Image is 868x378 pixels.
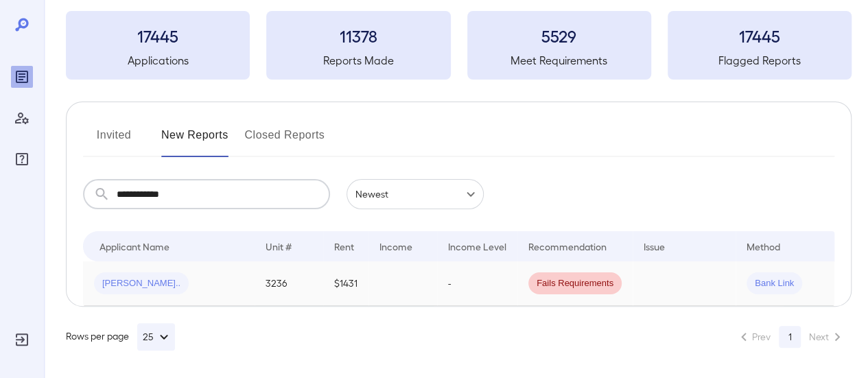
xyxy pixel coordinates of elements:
[66,25,250,47] h3: 17445
[779,326,801,348] button: page 1
[66,52,250,69] h5: Applications
[83,124,145,157] button: Invited
[266,238,292,255] div: Unit #
[11,329,33,351] div: Log Out
[334,238,356,255] div: Rent
[11,107,33,129] div: Manage Users
[66,323,175,351] div: Rows per page
[668,25,852,47] h3: 17445
[323,261,368,306] td: $1431
[266,25,450,47] h3: 11378
[94,277,189,290] span: [PERSON_NAME]..
[161,124,228,157] button: New Reports
[347,179,484,209] div: Newest
[11,148,33,170] div: FAQ
[528,277,622,290] span: Fails Requirements
[528,238,607,255] div: Recommendation
[644,238,666,255] div: Issue
[379,238,412,255] div: Income
[66,11,852,80] summary: 17445Applications11378Reports Made5529Meet Requirements17445Flagged Reports
[245,124,325,157] button: Closed Reports
[99,238,169,255] div: Applicant Name
[266,52,450,69] h5: Reports Made
[747,277,802,290] span: Bank Link
[729,326,852,348] nav: pagination navigation
[255,261,323,306] td: 3236
[448,238,506,255] div: Income Level
[137,323,175,351] button: 25
[11,66,33,88] div: Reports
[668,52,852,69] h5: Flagged Reports
[467,52,651,69] h5: Meet Requirements
[467,25,651,47] h3: 5529
[747,238,780,255] div: Method
[437,261,517,306] td: -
